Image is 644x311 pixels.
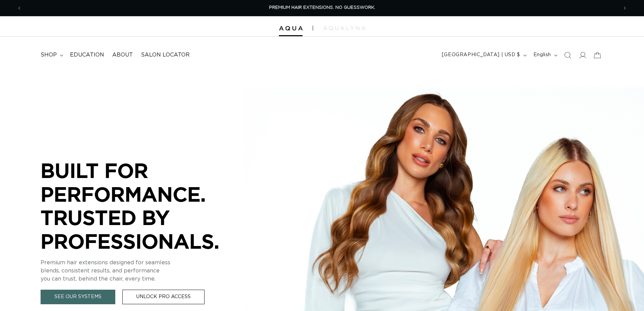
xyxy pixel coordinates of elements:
[41,290,115,304] a: See Our Systems
[560,48,575,63] summary: Search
[41,159,243,253] p: BUILT FOR PERFORMANCE. TRUSTED BY PROFESSIONALS.
[533,51,551,59] span: English
[279,26,303,31] img: Aqua Hair Extensions
[12,2,27,15] button: Previous announcement
[122,290,205,304] a: Unlock Pro Access
[141,51,190,59] span: Salon Locator
[41,51,57,59] span: shop
[323,26,365,30] img: aqualyna.com
[37,47,66,63] summary: shop
[66,47,108,63] a: Education
[112,51,133,59] span: About
[529,49,560,62] button: English
[442,51,520,59] span: [GEOGRAPHIC_DATA] | USD $
[269,5,375,10] span: PREMIUM HAIR EXTENSIONS. NO GUESSWORK.
[438,49,529,62] button: [GEOGRAPHIC_DATA] | USD $
[617,2,632,15] button: Next announcement
[70,51,104,59] span: Education
[41,259,243,283] p: Premium hair extensions designed for seamless blends, consistent results, and performance you can...
[108,47,137,63] a: About
[137,47,194,63] a: Salon Locator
